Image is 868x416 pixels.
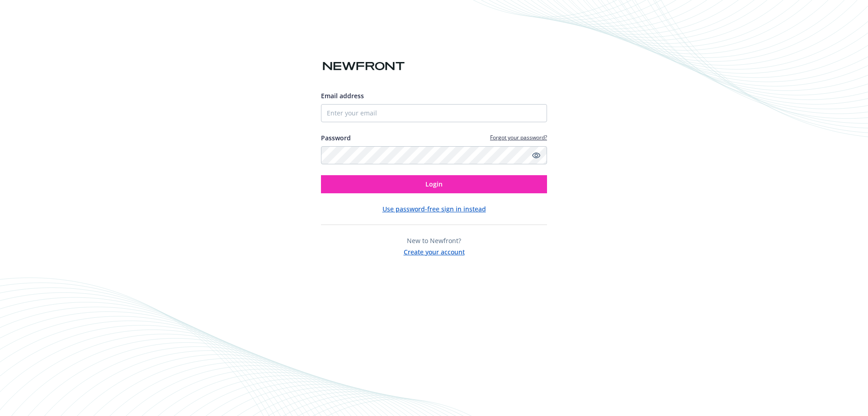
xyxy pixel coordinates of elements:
[407,236,461,245] span: New to Newfront?
[321,146,547,164] input: Enter your password
[425,180,443,188] span: Login
[404,245,465,257] button: Create your account
[321,104,547,122] input: Enter your email
[321,175,547,193] button: Login
[490,134,547,141] a: Forgot your password?
[382,204,486,214] button: Use password-free sign in instead
[321,91,364,100] span: Email address
[321,133,351,143] label: Password
[321,58,406,74] img: Newfront logo
[531,150,542,161] a: Show password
